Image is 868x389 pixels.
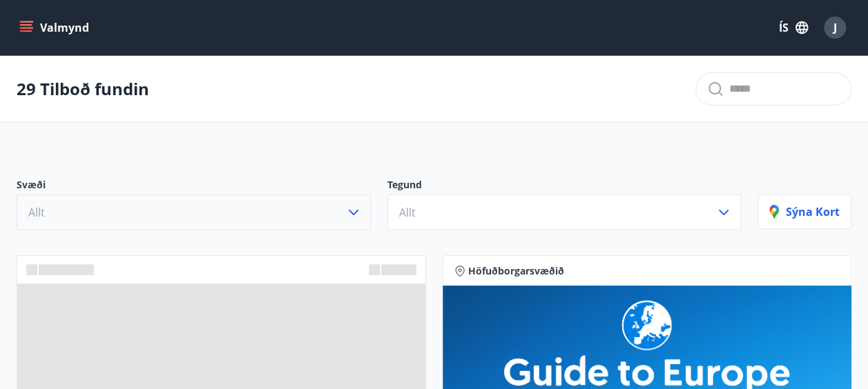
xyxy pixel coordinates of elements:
[387,194,742,230] button: Allt
[818,11,851,44] button: J
[17,77,149,101] p: 29 Tilboð fundin
[399,205,416,220] span: Allt
[771,15,816,40] button: ÍS
[28,205,45,220] span: Allt
[769,204,840,219] p: Sýna kort
[833,20,837,35] span: J
[758,194,851,229] button: Sýna kort
[468,264,564,278] span: Höfuðborgarsvæðið
[17,194,371,230] button: Allt
[17,15,95,40] button: menu
[17,178,371,194] p: Svæði
[387,178,742,194] p: Tegund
